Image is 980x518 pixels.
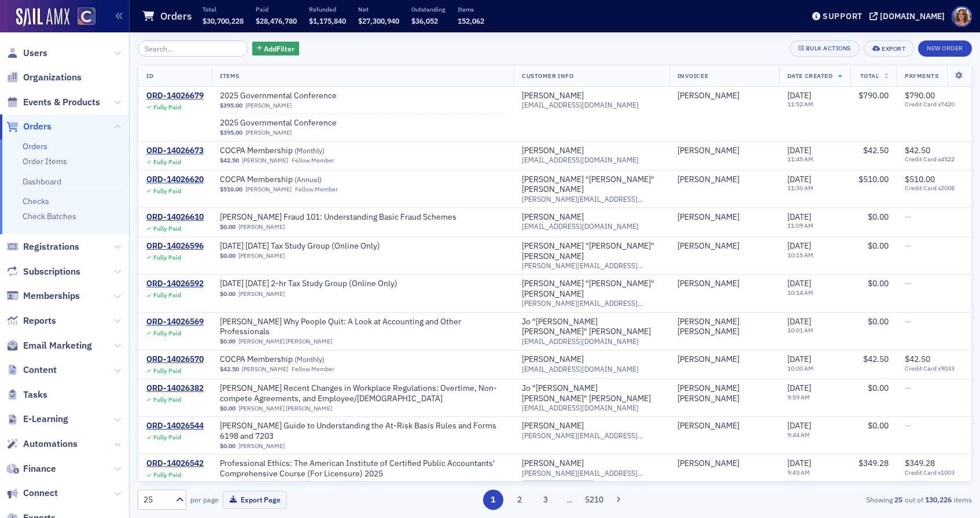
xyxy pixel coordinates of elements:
[245,129,292,136] a: [PERSON_NAME]
[677,317,771,337] div: [PERSON_NAME] [PERSON_NAME]
[146,91,204,101] div: ORD-14026679
[292,365,334,373] div: Fellow Member
[787,221,813,230] time: 11:09 AM
[522,299,661,308] span: [PERSON_NAME][EMAIL_ADDRESS][DOMAIN_NAME]
[923,494,954,505] strong: 130,226
[522,317,661,337] a: Jo "[PERSON_NAME] [PERSON_NAME]" [PERSON_NAME]
[677,383,771,404] span: Jo Ann Giddings
[153,396,181,404] div: Fully Paid
[146,458,204,469] div: ORD-14026542
[153,471,181,479] div: Fully Paid
[864,40,914,57] button: Export
[905,469,963,476] span: Credit Card x1003
[220,354,366,365] a: COCPA Membership (Monthly)
[905,278,911,288] span: —
[787,145,811,156] span: [DATE]
[153,187,181,195] div: Fully Paid
[522,156,639,164] span: [EMAIL_ADDRESS][DOMAIN_NAME]
[153,330,181,337] div: Fully Paid
[220,186,242,193] span: $510.00
[238,338,332,345] a: [PERSON_NAME] [PERSON_NAME]
[677,354,739,365] div: [PERSON_NAME]
[522,469,661,478] span: [PERSON_NAME][EMAIL_ADDRESS][DOMAIN_NAME]
[905,156,963,163] span: Credit Card x4522
[536,490,556,510] button: 3
[220,241,380,251] span: October 2025 Wednesday Tax Study Group (Online Only)
[6,364,57,376] a: Content
[522,383,661,404] div: Jo "[PERSON_NAME] [PERSON_NAME]" [PERSON_NAME]
[677,146,771,156] span: Linda Brandon
[859,90,889,101] span: $790.00
[677,91,739,101] a: [PERSON_NAME]
[220,290,235,298] span: $0.00
[905,145,930,156] span: $42.50
[522,146,584,156] div: [PERSON_NAME]
[220,102,242,109] span: $395.00
[918,42,972,53] a: New Order
[905,101,963,108] span: Credit Card x7420
[220,223,235,231] span: $0.00
[677,175,739,185] a: [PERSON_NAME]
[787,184,813,192] time: 11:30 AM
[153,434,181,441] div: Fully Paid
[870,12,949,20] button: [DOMAIN_NAME]
[787,316,811,327] span: [DATE]
[23,290,80,302] span: Memberships
[905,420,911,431] span: —
[859,174,889,184] span: $510.00
[677,175,771,185] span: Nathan Woodruff
[146,175,204,185] div: ORD-14026620
[23,141,47,151] a: Orders
[677,241,771,251] span: Rick Bedell
[238,442,285,450] a: [PERSON_NAME]
[522,431,661,440] span: [PERSON_NAME][EMAIL_ADDRESS][DOMAIN_NAME]
[787,468,810,476] time: 9:43 AM
[522,279,661,299] div: [PERSON_NAME] "[PERSON_NAME]" [PERSON_NAME]
[292,157,334,164] div: Fellow Member
[6,71,82,84] a: Organizations
[458,5,484,13] p: Items
[146,72,153,80] span: ID
[220,118,366,128] span: 2025 Governmental Conference
[522,261,661,270] span: [PERSON_NAME][EMAIL_ADDRESS][DOMAIN_NAME]
[787,383,811,393] span: [DATE]
[146,383,204,394] a: ORD-14026382
[918,40,972,57] button: New Order
[220,383,506,404] span: Surgent's Recent Changes in Workplace Regulations: Overtime, Non-compete Agreements, and Employee...
[220,279,397,289] span: September 2025 Tuesday 2-hr Tax Study Group (Online Only)
[6,96,100,109] a: Events & Products
[146,212,204,223] a: ORD-14026610
[220,317,506,337] a: [PERSON_NAME] Why People Quit: A Look at Accounting and Other Professionals
[23,176,61,187] a: Dashboard
[146,317,204,327] a: ORD-14026569
[256,5,297,13] p: Paid
[522,91,584,101] div: [PERSON_NAME]
[220,405,235,412] span: $0.00
[23,211,76,221] a: Check Batches
[522,241,661,261] a: [PERSON_NAME] "[PERSON_NAME]" [PERSON_NAME]
[702,494,972,505] div: Showing out of items
[787,278,811,288] span: [DATE]
[522,222,639,231] span: [EMAIL_ADDRESS][DOMAIN_NAME]
[863,354,889,364] span: $42.50
[787,155,813,163] time: 11:45 AM
[823,11,863,21] div: Support
[23,462,56,475] span: Finance
[677,279,739,289] a: [PERSON_NAME]
[677,241,739,251] a: [PERSON_NAME]
[522,101,639,109] span: [EMAIL_ADDRESS][DOMAIN_NAME]
[905,354,930,364] span: $42.50
[160,9,192,23] h1: Orders
[23,339,92,352] span: Email Marketing
[220,175,366,185] span: COCPA Membership
[787,212,811,222] span: [DATE]
[522,365,639,373] span: [EMAIL_ADDRESS][DOMAIN_NAME]
[787,393,810,401] time: 9:59 AM
[905,90,935,101] span: $790.00
[868,383,889,393] span: $0.00
[220,72,240,80] span: Items
[787,72,832,80] span: Date Created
